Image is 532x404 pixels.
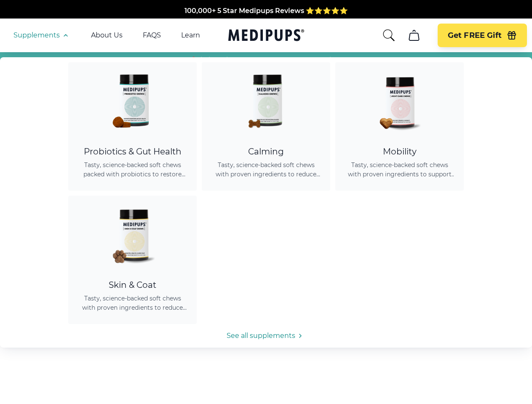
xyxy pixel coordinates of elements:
span: Made In The [GEOGRAPHIC_DATA] from domestic & globally sourced ingredients [126,17,406,25]
a: Probiotic Dog Chews - MedipupsProbiotics & Gut HealthTasty, science-backed soft chews packed with... [68,62,197,191]
span: Tasty, science-backed soft chews with proven ingredients to reduce anxiety, promote relaxation, a... [212,160,320,179]
a: FAQS [143,31,161,40]
a: Skin & Coat Chews - MedipupsSkin & CoatTasty, science-backed soft chews with proven ingredients t... [68,196,197,324]
a: About Us [91,31,123,40]
div: Mobility [345,146,454,157]
button: search [382,29,396,42]
span: Tasty, science-backed soft chews with proven ingredients to support joint health, improve mobilit... [345,160,454,179]
img: Skin & Coat Chews - Medipups [95,196,171,271]
span: Supplements [13,31,60,40]
button: Supplements [13,30,71,40]
img: Probiotic Dog Chews - Medipups [95,62,171,138]
span: Tasty, science-backed soft chews packed with probiotics to restore gut balance, ease itching, sup... [78,160,187,179]
a: Medipups [228,27,304,45]
a: Calming Dog Chews - MedipupsCalmingTasty, science-backed soft chews with proven ingredients to re... [202,62,330,191]
button: cart [404,25,424,45]
button: Get FREE Gift [438,24,527,47]
span: Get FREE Gift [448,31,502,40]
a: Learn [181,31,200,40]
div: Skin & Coat [78,280,187,290]
img: Calming Dog Chews - Medipups [228,62,304,138]
a: Joint Care Chews - MedipupsMobilityTasty, science-backed soft chews with proven ingredients to su... [335,62,464,191]
span: Tasty, science-backed soft chews with proven ingredients to reduce shedding, promote healthy skin... [78,294,187,312]
div: Calming [212,146,320,157]
img: Joint Care Chews - Medipups [362,62,438,138]
span: 100,000+ 5 Star Medipups Reviews ⭐️⭐️⭐️⭐️⭐️ [184,7,348,15]
div: Probiotics & Gut Health [78,146,187,157]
